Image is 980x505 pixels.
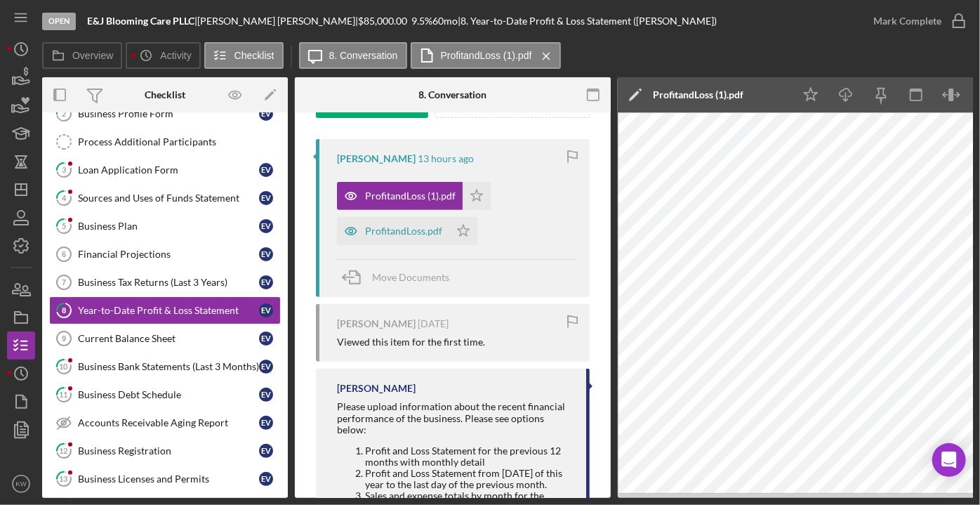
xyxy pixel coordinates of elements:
div: [PERSON_NAME] [PERSON_NAME] | [197,15,358,27]
div: Business Plan [78,221,259,232]
a: Accounts Receivable Aging ReportEV [49,409,281,437]
button: ProfitandLoss (1).pdf [337,182,491,210]
div: ProfitandLoss (1).pdf [365,190,456,202]
button: 8. Conversation [299,42,407,69]
button: Overview [42,42,122,69]
tspan: 5 [62,221,66,230]
label: 8. Conversation [329,50,398,61]
a: 9Current Balance SheetEV [49,324,281,353]
tspan: 10 [60,362,69,371]
text: KW [15,480,27,488]
div: E V [259,275,273,289]
div: | 8. Year-to-Date Profit & Loss Statement ([PERSON_NAME]) [458,15,717,27]
div: Sources and Uses of Funds Statement [78,192,259,204]
tspan: 8 [62,306,66,315]
div: Financial Projections [78,249,259,260]
button: Mark Complete [859,7,973,35]
div: [PERSON_NAME] [337,153,416,164]
div: E V [259,303,273,317]
a: 7Business Tax Returns (Last 3 Years)EV [49,268,281,296]
tspan: 6 [62,250,66,258]
tspan: 9 [62,334,66,343]
div: Business Licenses and Permits [78,473,259,485]
a: Process Additional Participants [49,128,281,156]
div: E V [259,332,273,346]
div: E V [259,191,273,205]
b: E&J Blooming Care PLLC [87,15,194,27]
div: E V [259,107,273,121]
div: | [87,15,197,27]
a: 10Business Bank Statements (Last 3 Months)EV [49,353,281,381]
div: E V [259,416,273,430]
a: 11Business Debt ScheduleEV [49,381,281,409]
tspan: 3 [62,165,66,174]
div: Business Debt Schedule [78,389,259,400]
a: 5Business PlanEV [49,212,281,240]
div: Open Intercom Messenger [932,443,966,477]
li: Profit and Loss Statement from [DATE] of this year to the last day of the previous month. [365,468,572,490]
div: E V [259,163,273,177]
div: Checklist [145,89,185,100]
div: E V [259,219,273,233]
div: E V [259,444,273,458]
label: Overview [72,50,113,61]
div: Mark Complete [873,7,941,35]
li: Profit and Loss Statement for the previous 12 months with monthly detail [365,445,572,468]
tspan: 11 [60,390,68,399]
button: ProfitandLoss.pdf [337,217,477,245]
div: E V [259,360,273,374]
tspan: 7 [62,278,66,287]
div: E V [259,247,273,261]
div: 60 mo [432,15,458,27]
button: Activity [126,42,200,69]
div: $85,000.00 [358,15,411,27]
div: ProfitandLoss (1).pdf [653,89,743,100]
div: Business Bank Statements (Last 3 Months) [78,361,259,372]
a: 8Year-to-Date Profit & Loss StatementEV [49,296,281,324]
div: 8. Conversation [419,89,487,100]
a: 4Sources and Uses of Funds StatementEV [49,184,281,212]
div: Open [42,13,76,30]
tspan: 4 [62,193,67,202]
tspan: 12 [60,446,68,455]
button: Move Documents [337,260,463,295]
div: Please upload information about the recent financial performance of the business. Please see opti... [337,401,572,435]
div: Process Additional Participants [78,136,280,147]
div: [PERSON_NAME] [337,383,416,394]
a: 12Business RegistrationEV [49,437,281,465]
div: Viewed this item for the first time. [337,336,485,348]
label: Checklist [234,50,274,61]
tspan: 2 [62,109,66,118]
time: 2025-08-12 22:38 [418,318,449,329]
time: 2025-08-18 02:18 [418,153,474,164]
div: Accounts Receivable Aging Report [78,417,259,428]
button: ProfitandLoss (1).pdf [411,42,561,69]
button: KW [7,470,35,498]
button: Checklist [204,42,284,69]
span: Move Documents [372,271,449,283]
div: Business Tax Returns (Last 3 Years) [78,277,259,288]
div: [PERSON_NAME] [337,318,416,329]
label: ProfitandLoss (1).pdf [441,50,532,61]
div: Business Registration [78,445,259,457]
a: 2Business Profile FormEV [49,100,281,128]
div: 9.5 % [411,15,432,27]
div: Business Profile Form [78,108,259,119]
a: 3Loan Application FormEV [49,156,281,184]
a: 6Financial ProjectionsEV [49,240,281,268]
div: E V [259,388,273,402]
div: E V [259,472,273,486]
div: Current Balance Sheet [78,333,259,344]
div: Year-to-Date Profit & Loss Statement [78,305,259,316]
div: ProfitandLoss.pdf [365,225,442,237]
label: Activity [160,50,191,61]
tspan: 13 [60,474,68,483]
a: 13Business Licenses and PermitsEV [49,465,281,493]
div: Loan Application Form [78,164,259,176]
